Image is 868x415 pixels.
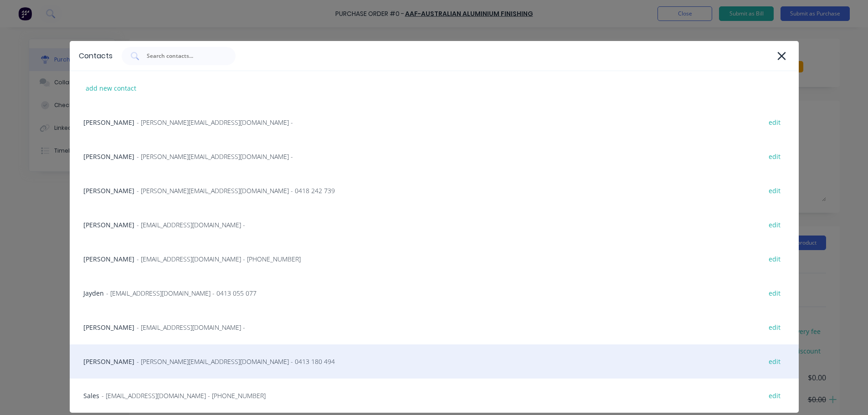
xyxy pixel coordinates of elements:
div: edit [764,389,785,403]
div: edit [764,184,785,198]
div: [PERSON_NAME] [70,344,799,379]
span: - [EMAIL_ADDRESS][DOMAIN_NAME] - [137,323,245,332]
span: - [PERSON_NAME][EMAIL_ADDRESS][DOMAIN_NAME] - 0418 242 739 [137,186,335,195]
div: edit [764,320,785,334]
span: - [PERSON_NAME][EMAIL_ADDRESS][DOMAIN_NAME] - 0413 180 494 [137,357,335,366]
div: [PERSON_NAME] [70,310,799,344]
div: [PERSON_NAME] [70,208,799,242]
div: edit [764,252,785,266]
span: - [EMAIL_ADDRESS][DOMAIN_NAME] - [137,220,245,230]
div: add new contact [81,81,141,95]
span: - [EMAIL_ADDRESS][DOMAIN_NAME] - 0413 055 077 [106,288,257,298]
span: - [EMAIL_ADDRESS][DOMAIN_NAME] - [PHONE_NUMBER] [137,254,301,264]
div: Jayden [70,276,799,310]
span: - [PERSON_NAME][EMAIL_ADDRESS][DOMAIN_NAME] - [137,118,293,127]
div: [PERSON_NAME] [70,242,799,276]
span: - [EMAIL_ADDRESS][DOMAIN_NAME] - [PHONE_NUMBER] [102,391,266,400]
div: edit [764,149,785,164]
div: edit [764,218,785,232]
input: Search contacts... [146,51,221,61]
div: edit [764,354,785,369]
div: [PERSON_NAME] [70,139,799,174]
div: Contacts [79,51,113,61]
div: [PERSON_NAME] [70,174,799,208]
div: edit [764,286,785,300]
span: - [PERSON_NAME][EMAIL_ADDRESS][DOMAIN_NAME] - [137,152,293,161]
div: edit [764,115,785,129]
div: Sales [70,379,799,413]
div: [PERSON_NAME] [70,105,799,139]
